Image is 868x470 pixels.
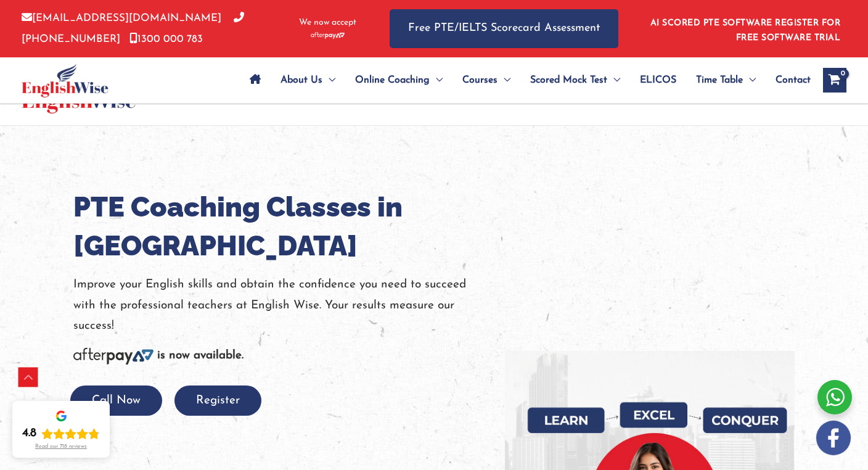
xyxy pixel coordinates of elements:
div: 4.8 [22,426,36,441]
a: CoursesMenu Toggle [452,59,520,102]
button: Register [174,385,261,416]
a: About UsMenu Toggle [271,59,345,102]
a: ELICOS [630,59,686,102]
span: Menu Toggle [430,59,443,102]
span: We now accept [299,17,356,29]
a: AI SCORED PTE SOFTWARE REGISTER FOR FREE SOFTWARE TRIAL [650,19,841,43]
div: Rating: 4.8 out of 5 [22,426,100,441]
aside: Header Widget 1 [643,9,846,49]
a: Call Now [70,395,162,406]
img: Afterpay-Logo [311,32,345,39]
h1: PTE Coaching Classes in [GEOGRAPHIC_DATA] [73,188,486,265]
span: Courses [462,59,497,102]
a: View Shopping Cart, empty [823,68,846,93]
a: Online CoachingMenu Toggle [345,59,452,102]
span: About Us [280,59,322,102]
a: Register [174,395,261,406]
span: ELICOS [640,59,676,102]
a: Scored Mock TestMenu Toggle [520,59,630,102]
a: Free PTE/IELTS Scorecard Assessment [390,9,618,48]
a: [PHONE_NUMBER] [22,13,244,44]
span: Menu Toggle [607,59,620,102]
img: white-facebook.png [816,421,851,455]
nav: Site Navigation: Main Menu [240,59,811,102]
span: Contact [776,59,811,102]
span: Time Table [696,59,743,102]
p: Improve your English skills and obtain the confidence you need to succeed with the professional t... [73,274,486,336]
a: Contact [766,59,811,102]
a: 1300 000 783 [129,34,203,44]
img: Afterpay-Logo [73,348,154,365]
img: cropped-ew-logo [22,64,108,97]
span: Menu Toggle [322,59,335,102]
a: Time TableMenu Toggle [686,59,766,102]
div: Read our 718 reviews [35,443,87,450]
span: Menu Toggle [743,59,756,102]
b: is now available. [157,350,244,361]
span: Online Coaching [355,59,430,102]
span: Scored Mock Test [530,59,607,102]
a: [EMAIL_ADDRESS][DOMAIN_NAME] [22,13,221,23]
button: Call Now [70,385,162,416]
span: Menu Toggle [497,59,510,102]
